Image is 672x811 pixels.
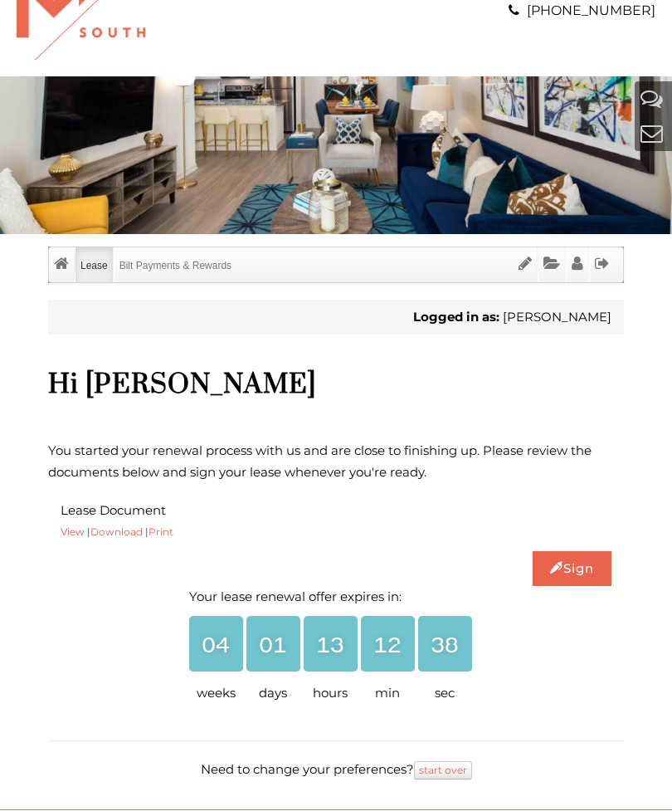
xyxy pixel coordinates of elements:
[54,256,69,271] i: Home
[189,586,484,608] p: Your lease renewal offer expires in:
[538,247,565,282] a: Documents
[567,247,588,282] a: Profile
[189,616,243,644] span: 04
[414,761,472,779] a: start over
[90,525,143,538] a: Download
[590,247,615,282] a: Sign Out
[246,644,300,672] span: 01
[189,644,243,672] span: 04
[304,644,358,672] span: 13
[527,2,655,18] a: [PHONE_NUMBER]
[61,525,85,538] a: View
[49,247,74,282] a: Home
[48,759,624,780] p: Need to change your preferences?
[519,256,532,271] i: Sign Documents
[418,644,472,672] span: 38
[48,368,624,402] h1: Hi [PERSON_NAME]
[304,616,358,644] span: 13
[514,247,537,282] a: Sign Documents
[595,256,610,271] i: Sign Out
[145,525,173,538] span: |
[87,525,143,538] span: |
[503,309,611,325] span: [PERSON_NAME]
[413,309,499,325] b: Logged in as:
[418,616,472,644] span: 38
[361,616,415,644] span: 12
[246,616,300,644] span: 01
[48,500,624,543] div: Lease Document
[48,440,624,483] p: You started your renewal process with us and are close to finishing up. Please review the documen...
[114,247,236,282] a: Bilt Payments & Rewards
[418,682,472,704] span: sec
[361,644,415,672] span: 12
[543,256,560,271] i: Documents
[304,682,358,704] span: hours
[533,551,611,586] a: Sign
[640,120,663,147] a: Contact
[75,247,113,282] a: Lease
[17,2,145,18] a: Logo
[640,85,663,112] a: Help And Support
[149,525,173,538] a: Print
[361,682,415,704] span: min
[189,682,243,704] span: weeks
[572,256,583,271] i: Profile
[246,682,300,704] span: days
